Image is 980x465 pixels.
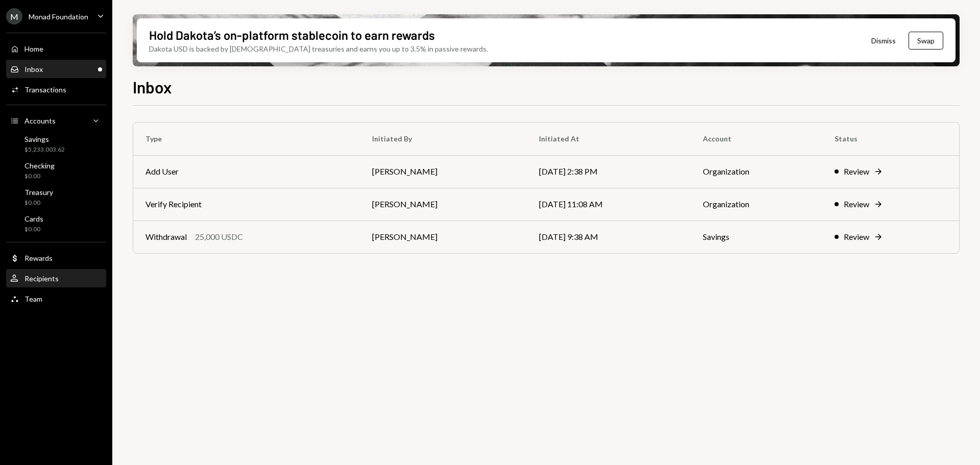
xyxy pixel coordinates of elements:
div: Treasury [24,188,53,197]
a: Checking$0.00 [6,158,106,183]
div: Transactions [24,85,66,94]
div: Home [24,44,43,53]
a: Recipients [6,269,106,287]
div: Team [24,295,42,303]
a: Cards$0.00 [6,211,106,236]
div: $0.00 [24,172,55,181]
div: Monad Foundation [29,12,88,21]
div: Accounts [24,116,56,125]
a: Team [6,289,106,308]
a: Rewards [6,249,106,267]
div: 25,000 USDC [195,231,243,243]
h1: Inbox [133,77,172,97]
div: Rewards [24,254,53,262]
div: $0.00 [24,225,43,234]
div: Review [844,165,869,178]
th: Initiated At [527,123,691,155]
div: Dakota USD is backed by [DEMOGRAPHIC_DATA] treasuries and earns you up to 3.5% in passive rewards. [149,43,488,54]
div: $0.00 [24,199,53,207]
td: [PERSON_NAME] [360,155,527,188]
a: Home [6,39,106,58]
div: Hold Dakota’s on-platform stablecoin to earn rewards [149,27,435,43]
a: Savings$5,233,003.62 [6,132,106,156]
a: Accounts [6,111,106,130]
div: Cards [24,214,43,223]
td: Organization [691,155,822,188]
div: Withdrawal [145,231,187,243]
td: [DATE] 11:08 AM [527,188,691,221]
button: Swap [909,32,943,50]
div: M [6,8,22,25]
td: [PERSON_NAME] [360,188,527,221]
div: Recipients [24,274,59,283]
div: Checking [24,161,55,170]
th: Initiated By [360,123,527,155]
button: Dismiss [859,29,909,53]
div: $5,233,003.62 [24,145,65,154]
a: Inbox [6,60,106,78]
th: Account [691,123,822,155]
td: Savings [691,221,822,253]
td: Organization [691,188,822,221]
div: Review [844,231,869,243]
div: Savings [24,135,65,143]
a: Treasury$0.00 [6,185,106,209]
div: Review [844,198,869,210]
td: Add User [133,155,360,188]
td: [DATE] 9:38 AM [527,221,691,253]
td: Verify Recipient [133,188,360,221]
th: Type [133,123,360,155]
td: [DATE] 2:38 PM [527,155,691,188]
th: Status [822,123,959,155]
td: [PERSON_NAME] [360,221,527,253]
div: Inbox [24,65,43,74]
a: Transactions [6,80,106,99]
